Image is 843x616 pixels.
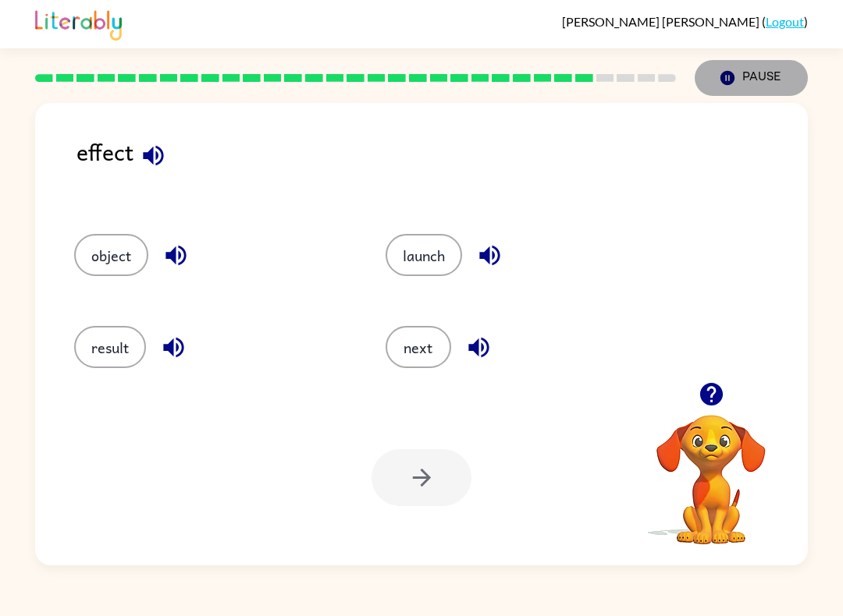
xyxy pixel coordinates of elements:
div: ( ) [562,14,808,29]
button: result [74,326,146,368]
a: Logout [766,14,804,29]
div: effect [76,134,808,203]
img: Literably [35,6,122,41]
button: launch [386,234,462,276]
button: next [386,326,451,368]
span: [PERSON_NAME] [PERSON_NAME] [562,14,762,29]
button: Pause [695,60,808,96]
button: object [74,234,148,276]
video: Your browser must support playing .mp4 files to use Literably. Please try using another browser. [633,391,789,547]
